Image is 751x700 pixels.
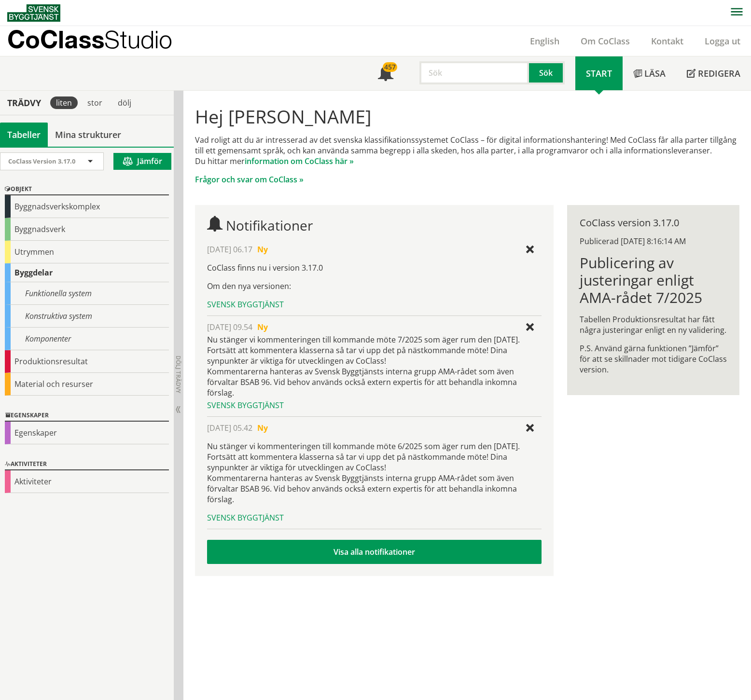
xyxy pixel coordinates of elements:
[383,62,397,72] div: 457
[207,400,541,411] div: Svensk Byggtjänst
[207,299,541,310] div: Svensk Byggtjänst
[519,35,570,47] a: English
[5,195,169,218] div: Byggnadsverkskomplex
[195,174,304,185] a: Frågor och svar om CoClass »
[2,97,46,108] div: Trädvy
[5,373,169,396] div: Material och resurser
[207,441,541,505] p: Nu stänger vi kommenteringen till kommande möte 6/2025 som äger rum den [DATE]. Fortsätt att komm...
[570,35,640,47] a: Om CoClass
[7,34,172,45] p: CoClass
[5,410,169,422] div: Egenskaper
[5,422,169,444] div: Egenskaper
[698,68,740,79] span: Redigera
[112,96,137,109] div: dölj
[694,35,751,47] a: Logga ut
[580,236,727,247] div: Publicerad [DATE] 8:16:14 AM
[7,4,60,22] img: Svensk Byggtjänst
[640,35,694,47] a: Kontakt
[207,281,541,291] p: Om den nya versionen:
[580,343,727,375] p: P.S. Använd gärna funktionen ”Jämför” för att se skillnader mot tidigare CoClass version.
[226,216,313,234] span: Notifikationer
[580,254,727,306] h1: Publicering av justeringar enligt AMA-rådet 7/2025
[207,262,541,273] p: CoClass finns nu i version 3.17.0
[419,61,529,84] input: Sök
[257,244,268,255] span: Ny
[48,123,128,147] a: Mina strukturer
[529,61,565,84] button: Sök
[8,157,75,165] span: CoClass Version 3.17.0
[378,67,393,82] span: Notifikationer
[5,350,169,373] div: Produktionsresultat
[5,218,169,241] div: Byggnadsverk
[7,26,193,56] a: CoClassStudio
[104,25,172,54] span: Studio
[5,328,169,350] div: Komponenter
[174,356,182,393] span: Dölj trädvy
[623,56,676,90] a: Läsa
[5,184,169,195] div: Objekt
[207,322,252,332] span: [DATE] 09.54
[5,282,169,305] div: Funktionella system
[257,322,268,332] span: Ny
[367,56,404,90] a: 457
[5,241,169,263] div: Utrymmen
[195,135,739,166] p: Vad roligt att du är intresserad av det svenska klassifikationssystemet CoClass – för digital inf...
[195,106,739,127] h1: Hej [PERSON_NAME]
[575,56,623,90] a: Start
[676,56,751,90] a: Redigera
[580,314,727,335] p: Tabellen Produktionsresultat har fått några justeringar enligt en ny validering.
[580,218,727,228] div: CoClass version 3.17.0
[82,96,108,109] div: stor
[644,68,666,79] span: Läsa
[50,96,78,109] div: liten
[5,470,169,493] div: Aktiviteter
[207,244,252,255] span: [DATE] 06.17
[207,540,541,564] a: Visa alla notifikationer
[113,153,171,170] button: Jämför
[5,263,169,282] div: Byggdelar
[207,423,252,433] span: [DATE] 05.42
[207,334,541,398] div: Nu stänger vi kommenteringen till kommande möte 7/2025 som äger rum den [DATE]. Fortsätt att komm...
[586,68,612,79] span: Start
[5,459,169,470] div: Aktiviteter
[245,156,354,166] a: information om CoClass här »
[207,512,541,523] div: Svensk Byggtjänst
[5,305,169,328] div: Konstruktiva system
[257,423,268,433] span: Ny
